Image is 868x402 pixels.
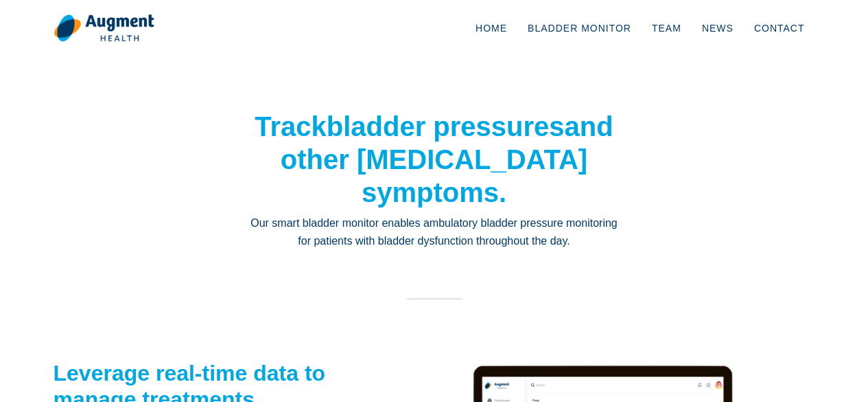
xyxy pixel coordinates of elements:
[54,14,154,43] img: logo
[249,110,620,209] h1: Track and other [MEDICAL_DATA] symptoms.
[744,5,815,51] a: Contact
[465,5,517,51] a: Home
[327,111,565,142] strong: bladder pressures
[249,214,620,251] p: Our smart bladder monitor enables ambulatory bladder pressure monitoring for patients with bladde...
[517,5,642,51] a: Bladder Monitor
[642,5,692,51] a: Team
[692,5,744,51] a: News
